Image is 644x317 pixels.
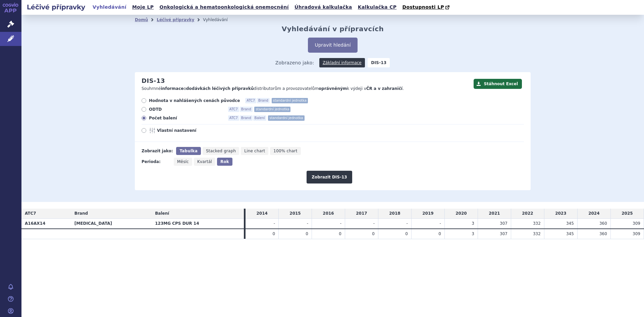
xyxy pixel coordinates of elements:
[179,149,197,153] span: Tabulka
[268,115,304,121] span: standardní jednotka
[339,231,341,236] span: 0
[25,211,36,216] span: ATC7
[411,209,444,218] td: 2019
[74,211,88,216] span: Brand
[402,4,444,10] span: Dostupnosti LP
[275,58,314,67] span: Zobrazeno jako:
[292,3,354,12] a: Úhradová kalkulačka
[149,98,240,103] span: Hodnota v nahlášených cenách původce
[566,221,574,226] span: 345
[246,209,278,218] td: 2014
[177,159,189,164] span: Měsíc
[186,86,254,91] strong: dodávkách léčivých přípravků
[206,149,236,153] span: Stacked graph
[444,209,478,218] td: 2020
[245,98,256,103] span: ATC7
[474,79,522,89] button: Stáhnout Excel
[244,149,265,153] span: Line chart
[319,58,365,67] a: Základní informace
[566,231,574,236] span: 345
[345,209,378,218] td: 2017
[149,115,223,121] span: Počet balení
[257,98,270,103] span: Brand
[366,86,402,91] strong: ČR a v zahraničí
[142,86,470,92] p: Souhrnné o distributorům a provozovatelům k výdeji v .
[372,231,375,236] span: 0
[533,221,541,226] span: 332
[135,17,148,22] a: Domů
[282,25,384,33] h2: Vyhledávání v přípravcích
[472,221,474,226] span: 3
[610,209,644,218] td: 2025
[307,221,308,226] span: -
[197,159,212,164] span: Kvartál
[511,209,544,218] td: 2022
[142,158,170,166] div: Perioda:
[272,231,275,236] span: 0
[440,221,441,226] span: -
[405,231,408,236] span: 0
[307,171,352,183] button: Zobrazit DIS-13
[312,209,345,218] td: 2016
[273,149,297,153] span: 100% chart
[220,159,229,164] span: Rok
[21,2,91,12] h2: Léčivé přípravky
[599,221,607,226] span: 360
[407,221,408,226] span: -
[400,3,453,12] a: Dostupnosti LP
[472,231,474,236] span: 3
[378,209,411,218] td: 2018
[544,209,577,218] td: 2023
[577,209,610,218] td: 2024
[21,219,71,229] th: A16AX14
[319,86,347,91] strong: oprávněným
[279,209,312,218] td: 2015
[161,86,184,91] strong: informace
[533,231,541,236] span: 332
[253,115,266,121] span: Balení
[157,17,194,22] a: Léčivé přípravky
[91,3,128,12] a: Vyhledávání
[373,221,375,226] span: -
[340,221,341,226] span: -
[240,115,253,121] span: Brand
[157,128,231,133] span: Vlastní nastavení
[142,77,165,85] h2: DIS-13
[157,3,291,12] a: Onkologická a hematoonkologická onemocnění
[71,219,152,229] th: [MEDICAL_DATA]
[228,115,239,121] span: ATC7
[306,231,308,236] span: 0
[149,107,223,112] span: ODTD
[599,231,607,236] span: 360
[633,231,640,236] span: 309
[240,107,253,112] span: Brand
[272,98,308,103] span: standardní jednotka
[228,107,239,112] span: ATC7
[130,3,156,12] a: Moje LP
[254,107,290,112] span: standardní jednotka
[500,231,507,236] span: 307
[438,231,441,236] span: 0
[203,15,236,25] li: Vyhledávání
[500,221,507,226] span: 307
[308,38,357,53] button: Upravit hledání
[142,147,173,155] div: Zobrazit jako:
[356,3,399,12] a: Kalkulačka CP
[368,58,390,67] strong: DIS-13
[152,219,244,229] th: 123MG CPS DUR 14
[478,209,511,218] td: 2021
[274,221,275,226] span: -
[155,211,169,216] span: Balení
[633,221,640,226] span: 309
